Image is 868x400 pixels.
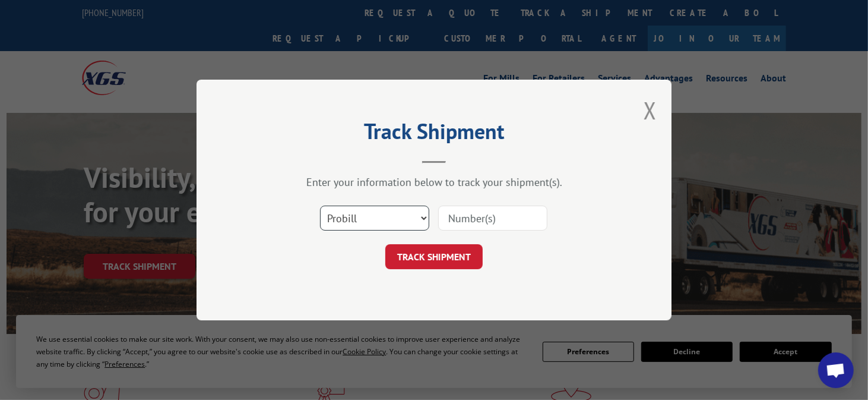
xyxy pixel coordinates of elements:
[438,206,547,231] input: Number(s)
[818,352,854,388] div: Open chat
[385,244,483,269] button: TRACK SHIPMENT
[644,95,657,126] button: Close modal
[256,123,612,146] h2: Track Shipment
[256,175,612,189] div: Enter your information below to track your shipment(s).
